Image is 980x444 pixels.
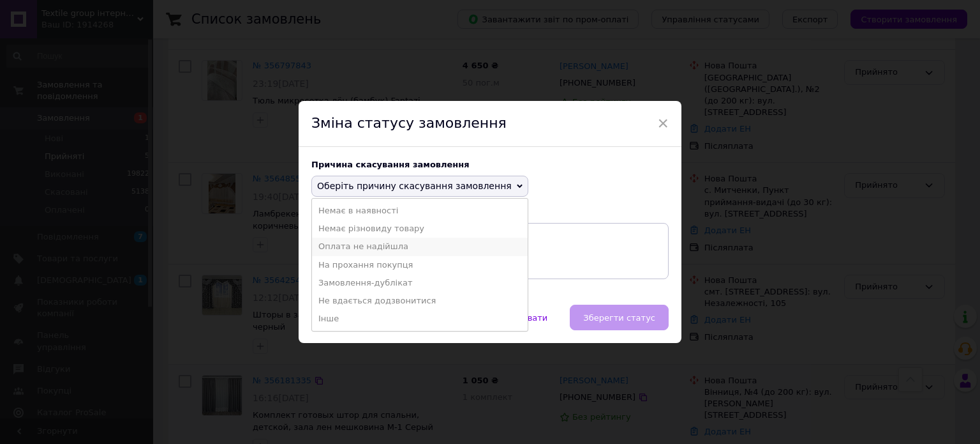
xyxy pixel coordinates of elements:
li: На прохання покупця [312,256,528,274]
li: Немає в наявності [312,202,528,220]
div: Причина скасування замовлення [311,160,669,169]
li: Оплата не надійшла [312,238,528,256]
li: Не вдається додзвонитися [312,292,528,310]
li: Інше [312,310,528,328]
div: Зміна статусу замовлення [299,101,681,147]
li: Замовлення-дублікат [312,274,528,292]
span: Оберіть причину скасування замовлення [317,181,512,191]
li: Немає різновиду товару [312,220,528,238]
span: × [657,112,669,134]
